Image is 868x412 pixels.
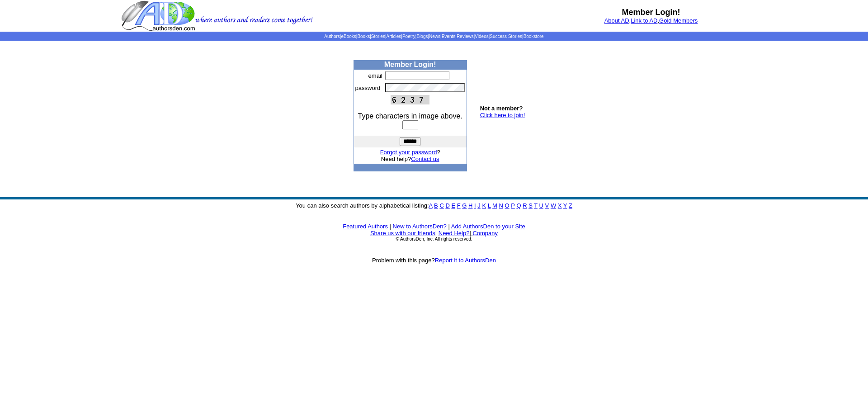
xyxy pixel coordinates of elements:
[604,17,629,24] a: About AD
[477,202,481,209] a: J
[492,202,497,209] a: M
[355,85,381,91] font: password
[380,149,437,156] a: Forgot your password
[370,230,435,237] a: Share us with our friends
[387,34,401,39] a: Articles
[488,202,491,209] a: L
[368,72,382,79] font: email
[480,105,523,112] b: Not a member?
[528,202,533,209] a: S
[622,8,680,17] b: Member Login!
[435,257,496,264] a: Report it to AuthorsDen
[393,223,447,230] a: New to AuthorsDen?
[505,202,509,209] a: O
[390,223,391,230] font: |
[448,223,449,230] font: |
[384,61,436,68] b: Member Login!
[402,34,415,39] a: Poetry
[372,257,496,264] font: Problem with this page?
[296,202,572,209] font: You can also search authors by alphabetical listing:
[659,17,698,24] a: Gold Members
[411,156,439,162] a: Contact us
[475,34,488,39] a: Videos
[480,112,525,118] a: Click here to join!
[558,202,562,209] a: X
[482,202,486,209] a: K
[457,34,474,39] a: Reviews
[451,223,525,230] a: Add AuthorsDen to your Site
[341,34,356,39] a: eBooks
[511,202,514,209] a: P
[358,112,462,120] font: Type characters in image above.
[524,34,544,39] a: Bookstore
[429,34,440,39] a: News
[445,202,449,209] a: D
[391,95,429,104] img: This Is CAPTCHA Image
[539,202,543,209] a: U
[569,202,572,209] a: Z
[371,34,385,39] a: Stories
[434,202,438,209] a: B
[324,34,340,39] a: Authors
[490,34,522,39] a: Success Stories
[563,202,567,209] a: Y
[324,34,543,39] span: | | | | | | | | | | | |
[604,17,698,24] font: , ,
[551,202,556,209] a: W
[474,202,476,209] a: I
[451,202,455,209] a: E
[439,202,443,209] a: C
[439,230,470,237] a: Need Help?
[442,34,456,39] a: Events
[381,156,439,162] font: Need help?
[462,202,467,209] a: G
[468,202,472,209] a: H
[343,223,388,230] a: Featured Authors
[357,34,370,39] a: Books
[534,202,538,209] a: T
[545,202,549,209] a: V
[472,230,498,237] a: Company
[499,202,503,209] a: N
[416,34,428,39] a: Blogs
[396,237,472,242] font: © AuthorsDen, Inc. All rights reserved.
[435,230,437,237] font: |
[516,202,521,209] a: Q
[469,230,498,237] font: |
[457,202,461,209] a: F
[380,149,440,156] font: ?
[523,202,527,209] a: R
[429,202,433,209] a: A
[631,17,657,24] a: Link to AD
